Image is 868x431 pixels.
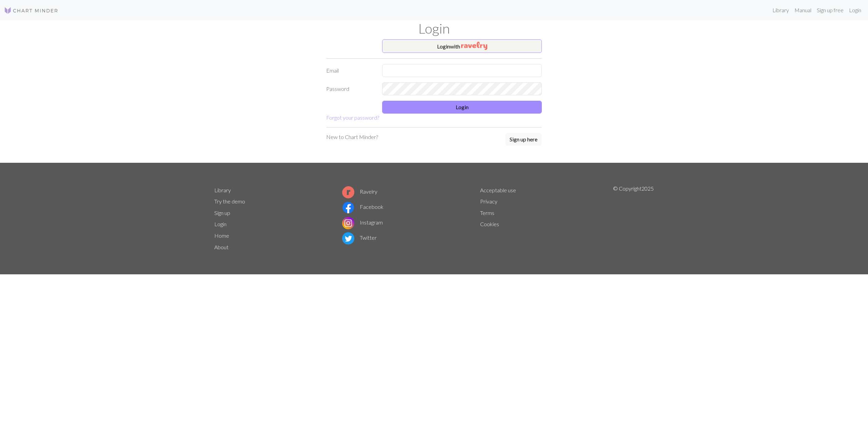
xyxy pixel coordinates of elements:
a: Try the demo [214,198,245,204]
label: Password [322,82,378,95]
h1: Login [210,20,658,37]
img: Ravelry logo [342,186,354,198]
a: Forgot your password? [326,114,379,121]
a: Home [214,232,229,239]
img: Logo [4,6,58,15]
a: Sign up [214,210,230,216]
a: Sign up free [814,3,846,17]
a: Login [846,3,864,17]
a: Terms [480,210,494,216]
button: Sign up here [505,133,542,146]
p: © Copyright 2025 [613,184,654,253]
a: Instagram [342,219,383,226]
a: Twitter [342,234,377,241]
img: Twitter logo [342,232,354,244]
a: Library [214,187,231,193]
a: Facebook [342,203,383,210]
img: Instagram logo [342,217,354,229]
button: Loginwith [382,39,542,53]
a: Cookies [480,221,499,227]
a: Ravelry [342,188,377,195]
img: Ravelry [461,42,487,50]
a: Manual [792,3,814,17]
label: Email [322,64,378,77]
a: Sign up here [505,133,542,146]
a: Acceptable use [480,187,516,193]
a: Library [770,3,792,17]
a: Login [214,221,226,227]
a: Privacy [480,198,497,204]
p: New to Chart Minder? [326,133,378,141]
button: Login [382,101,542,114]
img: Facebook logo [342,201,354,214]
a: About [214,244,229,250]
